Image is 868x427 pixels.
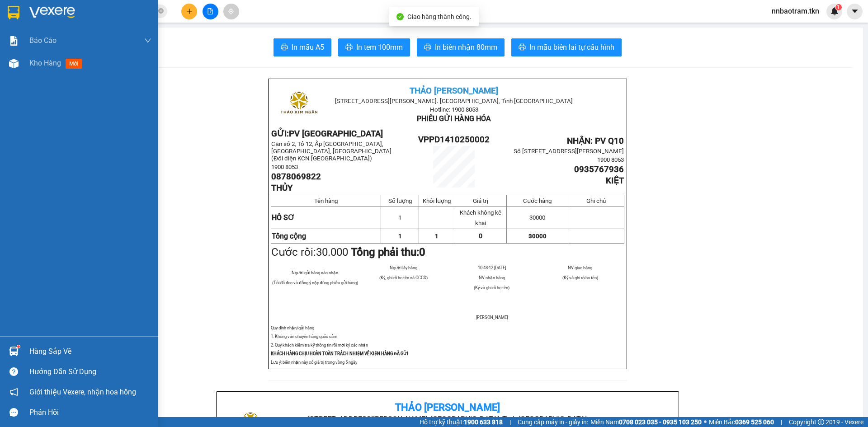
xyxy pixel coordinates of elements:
[478,265,506,270] span: 10:48:12 [DATE]
[423,197,451,204] span: Khối lượng
[203,4,218,19] button: file-add
[388,197,412,204] span: Số lượng
[8,6,19,19] img: logo-vxr
[144,37,151,44] span: down
[435,42,497,53] span: In biên nhận 80mm
[9,59,19,68] img: warehouse-icon
[410,86,498,96] span: THẢO [PERSON_NAME]
[396,13,404,20] span: check-circle
[9,408,18,417] span: message
[9,36,19,46] img: solution-icon
[430,106,478,113] span: Hotline: 1900 8053
[314,197,338,204] span: Tên hàng
[351,246,425,258] strong: Tổng phải thu:
[464,418,503,426] strong: 1900 633 818
[301,413,594,425] li: [STREET_ADDRESS][PERSON_NAME]. [GEOGRAPHIC_DATA], Tỉnh [GEOGRAPHIC_DATA]
[511,38,622,56] button: printerIn mẫu biên lai tự cấu hình
[523,197,552,204] span: Cước hàng
[847,4,863,19] button: caret-down
[29,365,151,379] div: Hướng dẫn sử dụng
[276,82,321,127] img: logo
[186,8,193,14] span: plus
[271,141,392,162] span: Căn số 2, Tổ 12, Ấp [GEOGRAPHIC_DATA], [GEOGRAPHIC_DATA], [GEOGRAPHIC_DATA] (Đối diện KCN [GEOG...
[29,345,151,358] div: Hàng sắp về
[514,148,624,155] span: Số [STREET_ADDRESS][PERSON_NAME]
[271,334,337,339] span: 1. Không vân chuyển hàng quốc cấm
[479,275,505,280] span: NV nhận hàng
[292,270,338,275] span: Người gửi hàng xác nhận
[9,388,18,396] span: notification
[837,4,840,10] span: 1
[271,343,368,347] span: 2. Quý khách kiểm tra kỹ thông tin rồi mới ký xác nhận
[529,42,614,53] span: In mẫu biên lai tự cấu hình
[704,420,707,424] span: ⚪️
[519,43,526,52] span: printer
[338,38,410,56] button: printerIn tem 100mm
[29,406,151,419] div: Phản hồi
[271,172,321,182] span: 0878069822
[271,325,314,330] span: Quy định nhận/gửi hàng
[586,197,606,204] span: Ghi chú
[460,209,501,226] span: Khách không kê khai
[379,275,428,280] span: (Ký, ghi rõ họ tên và CCCD)
[709,417,774,427] span: Miền Bắc
[851,7,859,15] span: caret-down
[274,38,331,56] button: printerIn mẫu A5
[418,135,490,145] span: VPPD1410250002
[518,417,588,427] span: Cung cấp máy in - giấy in:
[818,419,824,425] span: copyright
[292,42,324,53] span: In mẫu A5
[181,4,197,19] button: plus
[29,59,61,67] span: Kho hàng
[424,43,431,52] span: printer
[407,13,472,20] span: Giao hàng thành công.
[597,156,624,163] span: 1900 8053
[271,129,383,139] strong: GỬI:
[474,285,509,290] span: (Ký và ghi rõ họ tên)
[316,246,348,258] span: 30.000
[606,176,624,186] span: KIỆT
[29,35,57,46] span: Báo cáo
[590,417,702,427] span: Miền Nam
[390,265,417,270] span: Người lấy hàng
[419,246,425,258] span: 0
[568,265,592,270] span: NV giao hàng
[272,213,295,222] span: HỒ SƠ
[398,233,402,239] span: 1
[207,8,213,14] span: file-add
[271,164,298,170] span: 1900 8053
[479,232,482,239] span: 0
[476,315,508,320] span: [PERSON_NAME]
[66,59,82,69] span: mới
[562,275,598,280] span: (Ký và ghi rõ họ tên)
[529,214,545,221] span: 30000
[271,246,425,258] span: Cước rồi:
[435,233,439,239] span: 1
[835,4,842,10] sup: 1
[17,345,20,348] sup: 1
[345,43,353,52] span: printer
[158,8,164,14] span: close-circle
[228,8,234,14] span: aim
[272,232,306,240] strong: Tổng cộng
[158,7,164,16] span: close-circle
[735,418,774,426] strong: 0369 525 060
[420,417,503,427] span: Hỗ trợ kỹ thuật:
[417,38,505,56] button: printerIn biên nhận 80mm
[398,214,401,221] span: 1
[830,7,839,15] img: icon-new-feature
[271,183,292,193] span: THỦY
[271,360,357,365] span: Lưu ý: biên nhận này có giá trị trong vòng 5 ngày
[335,98,573,104] span: [STREET_ADDRESS][PERSON_NAME]. [GEOGRAPHIC_DATA], Tỉnh [GEOGRAPHIC_DATA]
[567,136,624,146] span: NHẬN: PV Q10
[9,367,18,376] span: question-circle
[395,402,500,413] b: Thảo [PERSON_NAME]
[9,347,19,356] img: warehouse-icon
[281,43,288,52] span: printer
[528,233,547,239] span: 30000
[574,164,624,174] span: 0935767936
[271,351,408,356] strong: KHÁCH HÀNG CHỊU HOÀN TOÀN TRÁCH NHIỆM VỀ KIỆN HÀNG ĐÃ GỬI
[473,197,488,204] span: Giá trị
[356,42,403,53] span: In tem 100mm
[29,386,136,398] span: Giới thiệu Vexere, nhận hoa hồng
